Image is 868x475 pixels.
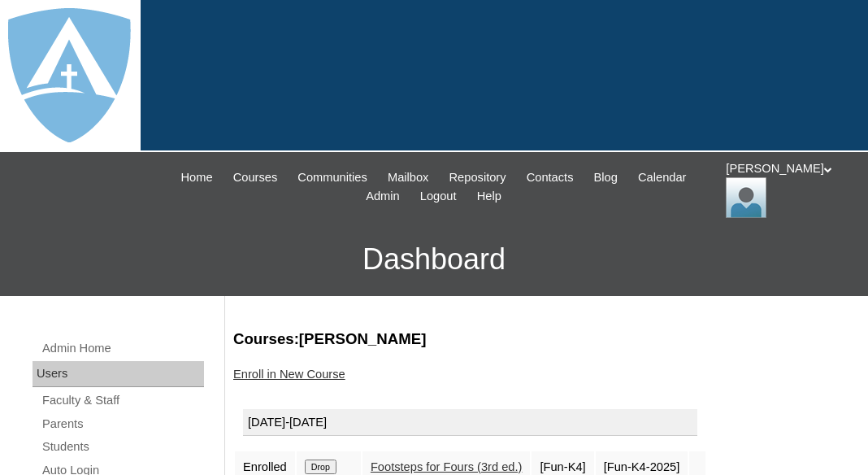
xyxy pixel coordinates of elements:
[388,168,429,187] span: Mailbox
[726,160,852,218] div: [PERSON_NAME]
[297,168,367,187] span: Communities
[477,187,501,206] span: Help
[380,168,437,187] a: Mailbox
[358,187,408,206] a: Admin
[243,409,697,437] div: [DATE]-[DATE]
[233,368,345,381] a: Enroll in New Course
[41,338,204,359] a: Admin Home
[420,187,457,206] span: Logout
[305,460,336,474] input: Drop
[586,168,626,187] a: Blog
[726,177,766,218] img: Thomas Lambert
[233,168,278,187] span: Courses
[233,329,852,350] h3: Courses:[PERSON_NAME]
[412,187,465,206] a: Logout
[638,168,686,187] span: Calendar
[33,361,204,387] div: Users
[630,168,694,187] a: Calendar
[180,168,212,187] span: Home
[8,223,860,296] h3: Dashboard
[594,168,618,187] span: Blog
[41,414,204,434] a: Parents
[225,168,286,187] a: Courses
[519,168,582,187] a: Contacts
[441,168,514,187] a: Repository
[8,8,131,142] img: logo-white.png
[366,187,400,206] span: Admin
[449,168,506,187] span: Repository
[469,187,510,206] a: Help
[41,390,204,411] a: Faculty & Staff
[371,460,523,473] a: Footsteps for Fours (3rd ed.)
[289,168,375,187] a: Communities
[527,168,574,187] span: Contacts
[172,168,220,187] a: Home
[41,437,204,457] a: Students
